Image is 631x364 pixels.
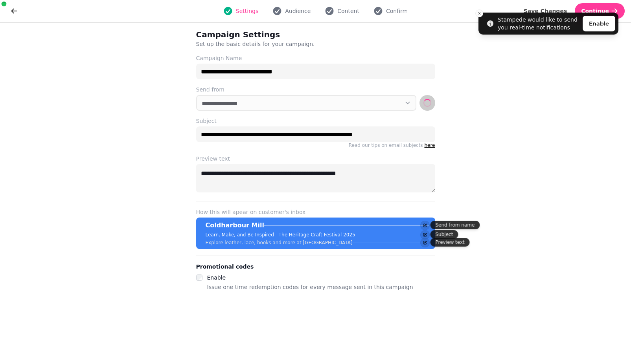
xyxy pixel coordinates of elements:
h2: Campaign Settings [196,29,347,40]
button: Continue [575,3,625,19]
div: Send from name [430,221,480,229]
button: Close toast [475,9,483,17]
span: Confirm [386,7,408,15]
p: Learn, Make, and Be Inspired - The Heritage Craft Festival 2025 [206,232,355,238]
p: Read our tips on email subjects [196,142,435,148]
label: Send from [196,86,435,93]
div: Preview text [430,238,470,247]
span: Settings [236,7,258,15]
label: Preview text [196,155,435,163]
p: Set up the basic details for your campaign. [196,40,397,48]
p: Coldharbour Mill [206,221,264,230]
button: Enable [583,16,615,31]
button: go back [6,3,22,19]
legend: Promotional codes [196,262,254,271]
label: Subject [196,117,435,125]
div: Stampede would like to send you real-time notifications [498,16,579,31]
span: Content [337,7,359,15]
label: How this will apear on customer's inbox [196,208,435,216]
div: Subject [430,230,458,239]
p: Explore leather, lace, books and more at [GEOGRAPHIC_DATA] [206,240,353,246]
a: here [424,143,435,148]
p: Issue one time redemption codes for every message sent in this campaign [207,282,413,292]
label: Campaign Name [196,54,435,62]
button: Save Changes [517,3,574,19]
label: Enable [207,274,226,281]
span: Audience [285,7,311,15]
